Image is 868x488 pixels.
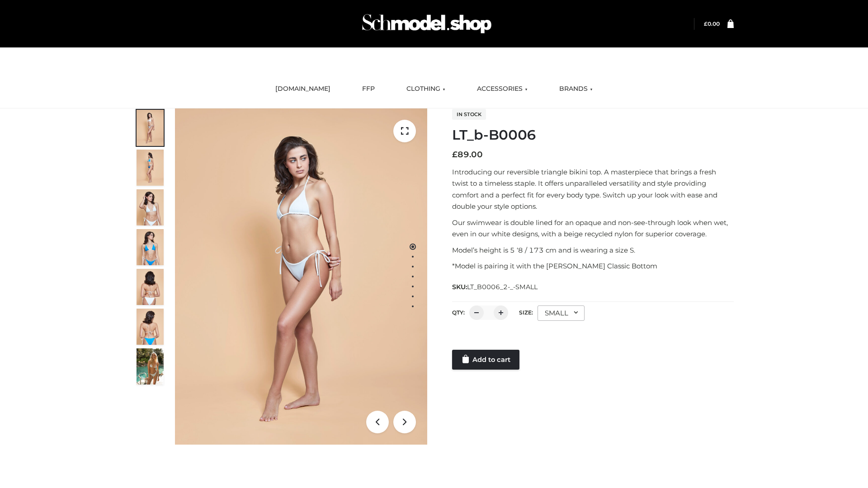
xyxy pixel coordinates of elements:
[704,20,720,27] a: £0.00
[452,150,483,160] bdi: 89.00
[538,305,585,321] div: SMALL
[704,20,720,27] bdi: 0.00
[359,6,495,42] img: Schmodel Admin 964
[470,79,534,99] a: ACCESSORIES
[452,309,465,316] label: QTY:
[137,309,164,345] img: ArielClassicBikiniTop_CloudNine_AzureSky_OW114ECO_8-scaled.jpg
[137,189,164,225] img: ArielClassicBikiniTop_CloudNine_AzureSky_OW114ECO_3-scaled.jpg
[452,260,734,272] p: *Model is pairing it with the [PERSON_NAME] Classic Bottom
[519,309,533,316] label: Size:
[452,244,734,256] p: Model’s height is 5 ‘8 / 173 cm and is wearing a size S.
[269,79,337,99] a: [DOMAIN_NAME]
[137,229,164,265] img: ArielClassicBikiniTop_CloudNine_AzureSky_OW114ECO_4-scaled.jpg
[452,109,486,120] span: In stock
[175,108,427,445] img: ArielClassicBikiniTop_CloudNine_AzureSky_OW114ECO_1
[137,269,164,305] img: ArielClassicBikiniTop_CloudNine_AzureSky_OW114ECO_7-scaled.jpg
[137,150,164,186] img: ArielClassicBikiniTop_CloudNine_AzureSky_OW114ECO_2-scaled.jpg
[452,282,538,292] span: SKU:
[452,127,734,143] h1: LT_b-B0006
[704,20,708,27] span: £
[400,79,452,99] a: CLOTHING
[452,217,734,240] p: Our swimwear is double lined for an opaque and non-see-through look when wet, even in our white d...
[452,150,458,160] span: £
[452,166,734,212] p: Introducing our reversible triangle bikini top. A masterpiece that brings a fresh twist to a time...
[355,79,382,99] a: FFP
[137,110,164,146] img: ArielClassicBikiniTop_CloudNine_AzureSky_OW114ECO_1-scaled.jpg
[452,350,519,370] a: Add to cart
[552,79,599,99] a: BRANDS
[137,348,164,385] img: Arieltop_CloudNine_AzureSky2.jpg
[467,283,538,291] span: LT_B0006_2-_-SMALL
